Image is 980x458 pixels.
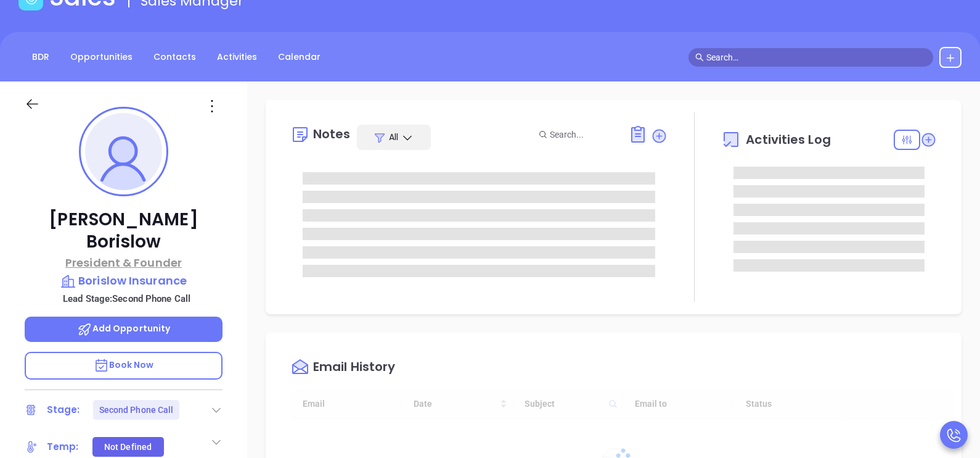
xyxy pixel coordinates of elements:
a: Opportunities [63,47,140,67]
span: Book Now [94,359,154,371]
p: Lead Stage: Second Phone Call [31,291,223,307]
span: All [389,131,398,143]
a: Borislow Insurance [25,272,223,289]
a: Calendar [271,47,328,67]
div: Stage: [47,401,80,419]
img: profile-user [85,113,162,190]
input: Search... [550,128,615,141]
span: Activities Log [746,133,830,146]
p: President & Founder [25,254,223,271]
a: Contacts [146,47,203,67]
span: Add Opportunity [77,322,171,335]
div: Second Phone Call [99,400,174,420]
input: Search… [706,51,927,64]
span: search [695,53,704,62]
p: [PERSON_NAME] Borislow [25,209,223,253]
div: Temp: [47,438,79,456]
div: Not Defined [104,437,152,457]
div: Email History [313,360,395,377]
a: Activities [210,47,264,67]
div: Notes [313,128,351,140]
a: BDR [25,47,57,67]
